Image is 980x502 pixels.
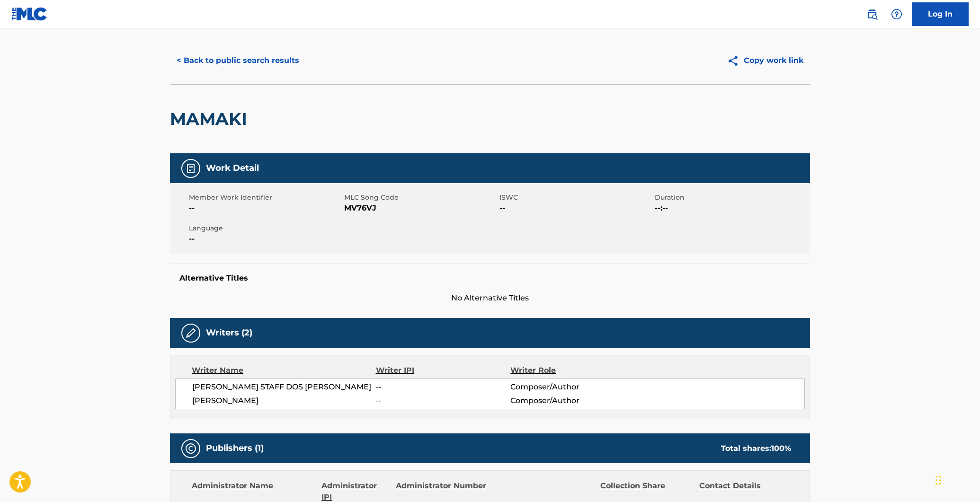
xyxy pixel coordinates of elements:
[170,108,252,130] h2: MAMAKI
[935,466,941,494] div: Drag
[170,49,306,72] button: < Back to public search results
[727,55,744,67] img: Copy work link
[189,223,342,233] span: Language
[206,443,264,454] h5: Publishers (1)
[866,9,878,20] img: search
[192,381,376,393] span: [PERSON_NAME] STAFF DOS [PERSON_NAME]
[376,395,510,406] span: --
[655,203,808,214] span: --:--
[721,49,810,72] button: Copy work link
[170,292,810,304] span: No Alternative Titles
[179,273,801,283] h5: Alternative Titles
[11,7,48,21] img: MLC Logo
[192,395,376,406] span: [PERSON_NAME]
[887,5,906,24] div: Help
[771,444,791,453] span: 100 %
[499,203,652,214] span: --
[933,457,980,502] iframe: Chat Widget
[189,193,342,203] span: Member Work Identifier
[510,365,633,376] div: Writer Role
[721,443,791,454] div: Total shares:
[912,2,969,26] a: Log In
[192,365,376,376] div: Writer Name
[655,193,808,203] span: Duration
[185,163,196,174] img: Work Detail
[510,381,633,393] span: Composer/Author
[863,5,882,24] a: Public Search
[499,193,652,203] span: ISWC
[344,203,497,214] span: MV76VJ
[891,9,902,20] img: help
[344,193,497,203] span: MLC Song Code
[185,443,196,454] img: Publishers
[206,327,252,338] h5: Writers (2)
[185,327,196,339] img: Writers
[189,203,342,214] span: --
[376,381,510,393] span: --
[206,163,259,174] h5: Work Detail
[376,365,511,376] div: Writer IPI
[510,395,633,406] span: Composer/Author
[189,233,342,245] span: --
